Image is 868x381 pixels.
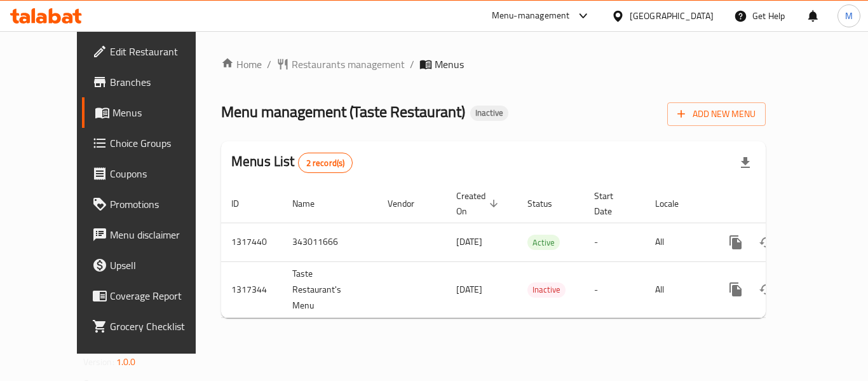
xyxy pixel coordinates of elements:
th: Actions [710,184,853,223]
li: / [267,57,271,72]
span: Start Date [594,188,630,219]
span: ID [231,196,255,211]
div: Export file [730,148,761,178]
span: Upsell [110,258,212,273]
div: [GEOGRAPHIC_DATA] [630,9,714,23]
button: Add New Menu [667,102,766,126]
nav: breadcrumb [221,57,766,72]
button: Change Status [751,227,782,258]
span: Menus [112,105,212,120]
h2: Menus List [231,152,353,173]
span: M [845,9,853,23]
button: Change Status [751,274,782,305]
span: Coverage Report [110,288,212,303]
span: Locale [655,196,695,211]
span: Menu disclaimer [110,227,212,242]
div: Menu-management [492,8,570,24]
td: - [584,261,645,317]
a: Menus [82,97,222,128]
a: Coupons [82,158,222,189]
td: 1317344 [221,261,282,317]
span: Coupons [110,166,212,181]
a: Restaurants management [276,57,405,72]
span: Inactive [470,107,508,118]
a: Edit Restaurant [82,36,222,67]
a: Branches [82,67,222,97]
div: Active [527,235,560,250]
a: Menu disclaimer [82,219,222,250]
td: 343011666 [282,223,377,261]
span: Status [527,196,569,211]
span: Menu management ( Taste Restaurant ) [221,97,465,126]
span: Choice Groups [110,135,212,151]
span: Add New Menu [677,106,756,122]
span: 2 record(s) [299,157,353,169]
span: Created On [456,188,502,219]
a: Promotions [82,189,222,219]
div: Inactive [527,282,566,298]
span: Version: [83,354,114,370]
td: - [584,223,645,261]
td: All [645,261,710,317]
span: Name [292,196,331,211]
a: Upsell [82,250,222,281]
span: 1.0.0 [116,354,136,370]
span: Vendor [388,196,431,211]
a: Home [221,57,262,72]
span: [DATE] [456,281,482,298]
span: Grocery Checklist [110,319,212,334]
a: Choice Groups [82,128,222,158]
span: Restaurants management [292,57,405,72]
li: / [410,57,414,72]
a: Coverage Report [82,281,222,311]
a: Grocery Checklist [82,311,222,342]
table: enhanced table [221,184,853,318]
button: more [721,274,751,305]
div: Total records count [298,153,353,173]
span: Inactive [527,282,566,297]
span: Active [527,235,560,250]
span: [DATE] [456,233,482,250]
div: Inactive [470,106,508,121]
td: All [645,223,710,261]
span: Menus [435,57,464,72]
td: Taste Restaurant's Menu [282,261,377,317]
span: Branches [110,74,212,90]
button: more [721,227,751,258]
td: 1317440 [221,223,282,261]
span: Promotions [110,197,212,212]
span: Edit Restaurant [110,44,212,59]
